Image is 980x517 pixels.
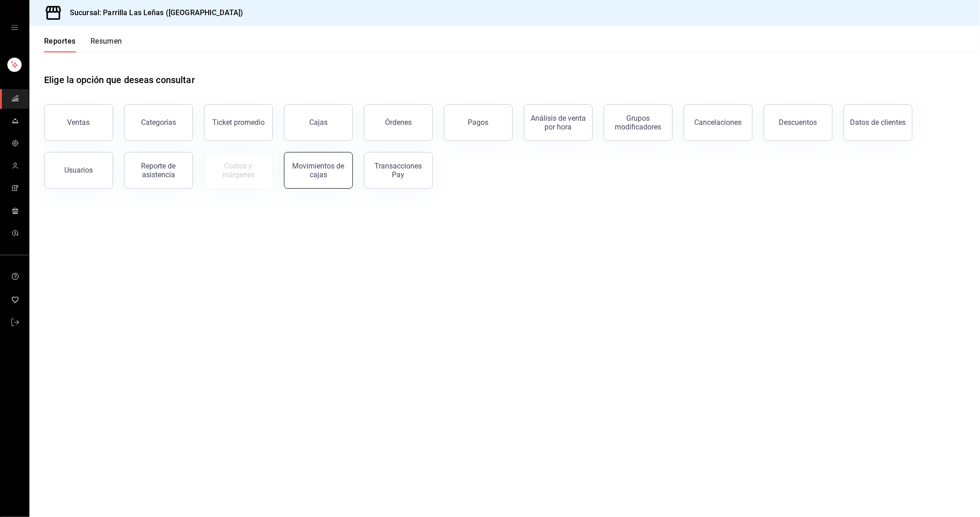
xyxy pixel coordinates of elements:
[124,152,193,189] button: Reporte de asistencia
[204,104,273,141] button: Ticket promedio
[62,7,243,18] h3: Sucursal: Parrilla Las Leñas ([GEOGRAPHIC_DATA])
[210,162,267,179] div: Costos y márgenes
[695,118,742,127] div: Cancelaciones
[468,118,489,127] div: Pagos
[91,37,122,52] button: Resumen
[212,118,265,127] div: Ticket promedio
[130,162,187,179] div: Reporte de asistencia
[309,117,328,128] div: Cajas
[364,104,433,141] button: Órdenes
[684,104,753,141] button: Cancelaciones
[370,162,427,179] div: Transacciones Pay
[385,118,412,127] div: Órdenes
[11,24,18,31] button: open drawer
[779,118,817,127] div: Descuentos
[44,104,113,141] button: Ventas
[444,104,513,141] button: Pagos
[844,104,912,141] button: Datos de clientes
[524,104,593,141] button: Análisis de venta por hora
[604,104,673,141] button: Grupos modificadores
[290,162,347,179] div: Movimientos de cajas
[610,114,667,131] div: Grupos modificadores
[764,104,833,141] button: Descuentos
[284,152,353,189] button: Movimientos de cajas
[204,152,273,189] button: Contrata inventarios para ver este reporte
[284,104,353,141] a: Cajas
[44,37,76,52] button: Reportes
[124,104,193,141] button: Categorías
[64,166,93,174] div: Usuarios
[68,118,90,127] div: Ventas
[530,114,587,131] div: Análisis de venta por hora
[850,118,906,127] div: Datos de clientes
[44,73,195,87] h1: Elige la opción que deseas consultar
[44,152,113,189] button: Usuarios
[141,118,176,127] div: Categorías
[364,152,433,189] button: Transacciones Pay
[44,37,122,52] div: navigation tabs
